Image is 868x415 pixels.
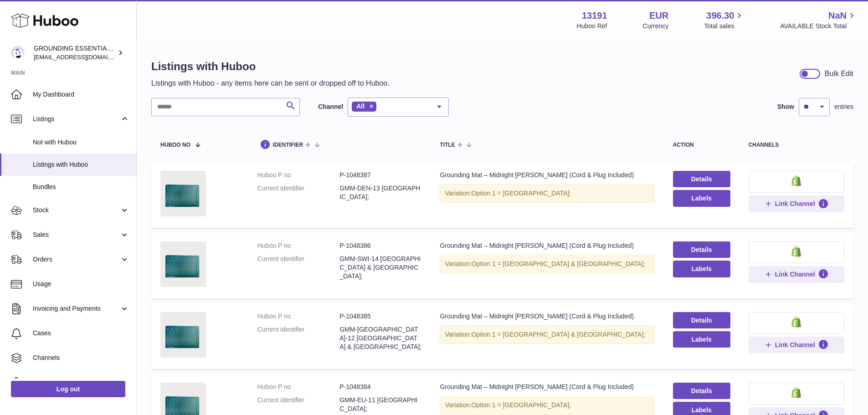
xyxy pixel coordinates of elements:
[749,142,844,148] div: channels
[339,241,421,250] dd: P-1048386
[643,22,669,31] div: Currency
[673,241,730,258] a: Details
[339,255,421,281] dd: GMM-SWI-14 [GEOGRAPHIC_DATA] & [GEOGRAPHIC_DATA];
[257,312,339,321] dt: Huboo P no
[673,190,730,206] button: Labels
[33,255,120,264] span: Orders
[780,10,857,31] a: NaN AVAILABLE Stock Total
[673,261,730,277] button: Labels
[339,184,421,201] dd: GMM-DEN-13 [GEOGRAPHIC_DATA];
[257,255,339,281] dt: Current identifier
[151,59,390,74] h1: Listings with Huboo
[33,206,120,215] span: Stock
[339,171,421,179] dd: P-1048387
[440,396,654,415] div: Variation:
[339,325,421,351] dd: GMM-[GEOGRAPHIC_DATA]-12 [GEOGRAPHIC_DATA] & [GEOGRAPHIC_DATA];
[706,10,734,22] span: 396.30
[780,22,857,31] span: AVAILABLE Stock Total
[472,190,571,197] span: Option 1 = [GEOGRAPHIC_DATA];
[577,22,607,31] div: Huboo Ref
[257,241,339,250] dt: Huboo P no
[33,90,129,99] span: My Dashboard
[440,184,654,203] div: Variation:
[440,171,654,179] div: Grounding Mat – Midnight [PERSON_NAME] (Cord & Plug Included)
[33,378,129,387] span: Settings
[160,312,206,358] img: Grounding Mat – Midnight Moss (Cord & Plug Included)
[11,46,25,60] img: internalAdmin-13191@internal.huboo.com
[257,184,339,201] dt: Current identifier
[777,102,794,111] label: Show
[828,10,847,22] span: NaN
[775,200,815,208] span: Link Channel
[825,69,853,79] div: Bulk Edit
[273,142,303,148] span: identifier
[791,387,801,398] img: shopify-small.png
[791,246,801,257] img: shopify-small.png
[257,171,339,179] dt: Huboo P no
[318,102,343,111] label: Channel
[749,195,844,212] button: Link Channel
[33,115,120,123] span: Listings
[749,337,844,353] button: Link Channel
[33,138,129,147] span: Not with Huboo
[673,383,730,399] a: Details
[472,401,571,409] span: Option 1 = [GEOGRAPHIC_DATA];
[257,396,339,413] dt: Current identifier
[673,142,730,148] div: action
[440,383,654,391] div: Grounding Mat – Midnight [PERSON_NAME] (Cord & Plug Included)
[33,183,129,191] span: Bundles
[33,231,120,239] span: Sales
[440,312,654,321] div: Grounding Mat – Midnight [PERSON_NAME] (Cord & Plug Included)
[33,329,129,338] span: Cases
[440,142,455,148] span: title
[160,171,206,216] img: Grounding Mat – Midnight Moss (Cord & Plug Included)
[160,241,206,287] img: Grounding Mat – Midnight Moss (Cord & Plug Included)
[472,331,645,338] span: Option 1 = [GEOGRAPHIC_DATA] & [GEOGRAPHIC_DATA];
[440,325,654,344] div: Variation:
[33,280,129,288] span: Usage
[775,270,815,278] span: Link Channel
[582,10,607,22] strong: 13191
[160,142,190,148] span: Huboo no
[834,102,853,111] span: entries
[791,175,801,186] img: shopify-small.png
[34,53,134,61] span: [EMAIL_ADDRESS][DOMAIN_NAME]
[673,171,730,187] a: Details
[339,312,421,321] dd: P-1048385
[151,78,390,88] p: Listings with Huboo - any items here can be sent or dropped off to Huboo.
[649,10,668,22] strong: EUR
[33,354,129,362] span: Channels
[257,325,339,351] dt: Current identifier
[472,260,645,267] span: Option 1 = [GEOGRAPHIC_DATA] & [GEOGRAPHIC_DATA];
[339,383,421,391] dd: P-1048384
[11,381,125,397] a: Log out
[356,102,365,110] span: All
[34,44,116,61] div: GROUNDING ESSENTIALS INTERNATIONAL SLU
[257,383,339,391] dt: Huboo P no
[749,266,844,282] button: Link Channel
[33,304,120,313] span: Invoicing and Payments
[673,331,730,348] button: Labels
[704,22,745,31] span: Total sales
[339,396,421,413] dd: GMM-EU-11 [GEOGRAPHIC_DATA];
[440,241,654,250] div: Grounding Mat – Midnight [PERSON_NAME] (Cord & Plug Included)
[33,160,129,169] span: Listings with Huboo
[775,341,815,349] span: Link Channel
[673,312,730,328] a: Details
[440,255,654,273] div: Variation:
[791,317,801,328] img: shopify-small.png
[704,10,745,31] a: 396.30 Total sales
